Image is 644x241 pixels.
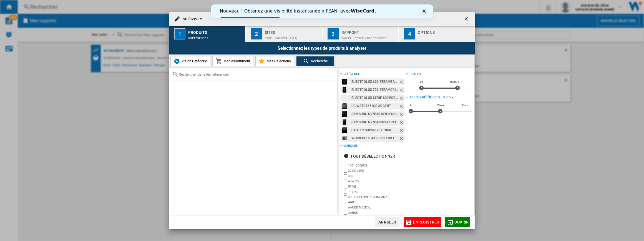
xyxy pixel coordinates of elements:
ng-md-icon: Retirer [399,95,405,102]
label: 5FIVE [348,185,406,189]
button: Recherche [296,56,334,66]
div: Profil par défaut (21) [265,34,320,40]
button: tout désélectionner [342,151,397,161]
button: Ouvrir [445,217,470,227]
div: SAUTER SOP6612LX INOX [351,127,398,134]
img: 8806094500042_h_f_l_0 [342,111,347,117]
div: Produits [188,28,243,34]
label: A&D [348,200,406,204]
input: brand.name [344,206,347,209]
input: brand.name [344,174,347,178]
span: 0€ [419,80,424,84]
button: 4 Options [399,26,475,42]
div: Fermer [212,5,217,8]
img: 8806084889133_h_f_l_0 [342,103,347,109]
span: 30 ans [461,103,469,108]
span: 0 [409,103,412,108]
div: Rapport [341,28,396,34]
img: 7333394042404_h_f_l_0 [342,79,347,85]
div: Tableau des prix des produits [341,34,396,40]
label: AANDD MEDICAL [348,205,406,210]
div: SAMSUNG NV7B4030YCK NOIR [351,111,398,118]
div: LG WS7D7651CS ARGENT [351,103,398,110]
h4: vu favorite [180,16,202,22]
div: ELECTROLUX 600 STEAMBAKE EOD6P67WH NOIR [351,78,398,85]
button: Annuler [375,217,399,227]
label: AARKE [348,211,406,215]
div: Marques [343,144,358,148]
span: Enregistrer [413,220,439,224]
input: brand.name [344,190,347,194]
label: 1001 COQUES [348,163,406,168]
ng-md-icon: Retirer [399,79,405,86]
span: Mon assortiment [222,59,250,63]
ng-md-icon: Retirer [399,120,405,126]
img: wiser-icon-blue.png [173,58,180,64]
div: références [343,72,361,76]
ng-md-icon: getI18NText('BUTTONS.CLOSE_DIALOG') [464,16,470,23]
button: 3 Rapport Tableau des prix des produits [323,26,399,42]
input: brand.name [344,164,347,167]
button: Mes Sélections [255,56,294,66]
input: brand.name [344,180,347,183]
div: 2 [251,28,262,39]
input: Rechercher dans les références [179,72,334,76]
input: brand.name [344,201,347,204]
div: Age des références [409,95,440,100]
img: 1e166e98515d413ea246af3c3b65fb64.webp [342,135,347,141]
span: Vision Catégorie [180,59,207,63]
button: Mon assortiment [212,56,253,66]
input: brand.name [344,195,347,199]
span: Ouvrir [454,220,469,224]
a: Essayez dès maintenant ! [9,13,69,19]
div: WHIRLPOOL AKZ9S8271IX INOX [351,135,398,142]
input: brand.name [344,169,347,173]
div: Selectionnez les types de produits à analyser [169,42,475,54]
label: 360 [348,174,406,178]
img: 7d41afbba42b37fd19ba170164faee35.jpg [342,127,347,133]
button: 1 Produits 9 références [169,26,246,42]
input: brand.name [344,211,347,215]
div: ELECTROLUX SERIE 800 EOE8P19WW INOX [351,95,398,101]
div: Sites [265,28,320,34]
img: empty.gif [342,95,347,101]
div: ELECTROLUX 700 STEAMCRISP EOC6P56H NOIR [351,86,398,93]
button: Vision Catégorie [170,56,210,66]
div: SAMSUNG NV7B4550VAK NOIR [351,119,398,126]
span: Recherche [310,59,328,63]
button: 2 Sites Profil par défaut (21) [246,26,322,42]
label: 4SWISS [348,179,406,183]
img: darty [342,87,347,93]
div: tout désélectionner [344,151,395,161]
button: Enregistrer [404,217,441,227]
ng-md-icon: Retirer [399,136,405,142]
span: Mes Sélections [265,59,291,63]
div: : 0 - 15 a. [442,95,472,100]
label: 7LINKS [348,190,406,194]
div: Options [418,28,472,34]
img: darty [342,119,347,125]
ng-md-icon: Retirer [399,128,405,134]
span: 10000€ [449,80,460,84]
div: Prix [409,72,416,76]
div: 4 [404,28,415,39]
div: 1 [174,28,185,39]
label: A LITTLE LOVELY COMPANY [348,195,406,199]
ng-md-icon: Retirer [399,103,405,110]
iframe: Intercom live chat bannière [211,4,433,18]
div: 3 [328,28,339,39]
ng-md-icon: Retirer [399,87,405,94]
ng-md-icon: Retirer [399,111,405,118]
button: getI18NText('BUTTONS.CLOSE_DIALOG') [461,13,472,24]
span: 15 ans [436,103,445,108]
label: 27 ROSIERS [348,169,406,173]
div: 9 références [188,34,243,40]
input: brand.name [344,185,347,188]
